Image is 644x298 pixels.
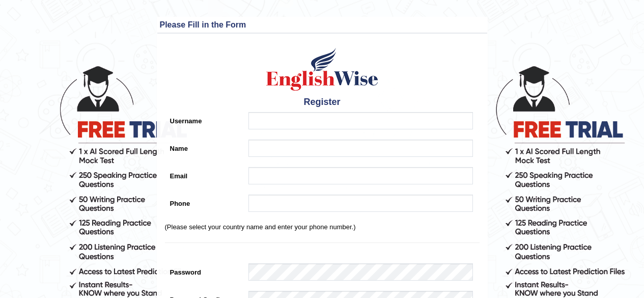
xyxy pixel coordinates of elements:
[165,222,480,232] p: (Please select your country name and enter your phone number.)
[165,195,244,208] label: Phone
[165,263,244,277] label: Password
[264,46,380,92] img: Logo of English Wise create a new account for intelligent practice with AI
[165,97,480,107] h4: Register
[165,112,244,126] label: Username
[165,167,244,181] label: Email
[160,20,485,30] h3: Please Fill in the Form
[165,140,244,153] label: Name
